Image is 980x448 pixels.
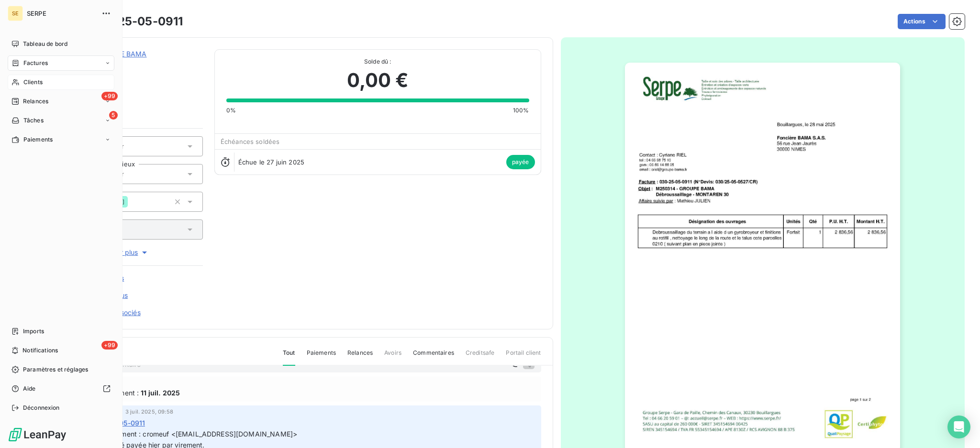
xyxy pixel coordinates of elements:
[466,349,495,365] span: Creditsafe
[141,388,180,398] span: 11 juil. 2025
[307,349,336,365] span: Paiements
[947,415,970,438] div: Open Intercom Messenger
[513,106,529,115] span: 100%
[506,349,541,365] span: Portail client
[347,349,373,365] span: Relances
[8,427,67,442] img: Logo LeanPay
[8,94,114,109] a: +99Relances
[22,346,58,355] span: Notifications
[23,78,43,87] span: Clients
[221,138,280,145] span: Échéances soldées
[238,158,304,166] span: Échue le 27 juin 2025
[23,384,36,393] span: Aide
[23,135,53,144] span: Paiements
[347,66,409,95] span: 0,00 €
[8,381,114,396] a: Aide
[898,14,946,29] button: Actions
[23,404,60,412] span: Déconnexion
[8,362,114,377] a: Paramètres et réglages
[8,75,114,90] a: Clients
[125,409,173,415] span: 3 juil. 2025, 09:58
[8,324,114,339] a: Imports
[23,365,88,374] span: Paramètres et réglages
[23,97,48,106] span: Relances
[58,247,203,258] button: Voir plus
[384,349,401,365] span: Avoirs
[8,36,114,52] a: Tableau de bord
[283,349,295,366] span: Tout
[23,59,48,67] span: Factures
[101,341,118,350] span: +99
[89,13,183,30] h3: 030-25-05-0911
[111,248,149,257] span: Voir plus
[226,106,236,115] span: 0%
[506,155,535,169] span: payée
[8,6,23,21] div: SE
[75,61,203,68] span: 41BAMA
[226,57,529,66] span: Solde dû :
[27,10,96,17] span: SERPE
[23,40,67,48] span: Tableau de bord
[23,327,44,336] span: Imports
[23,116,44,125] span: Tâches
[8,55,114,71] a: Factures
[101,92,118,100] span: +99
[8,113,114,128] a: 5Tâches
[109,111,118,120] span: 5
[413,349,454,365] span: Commentaires
[8,132,114,147] a: Paiements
